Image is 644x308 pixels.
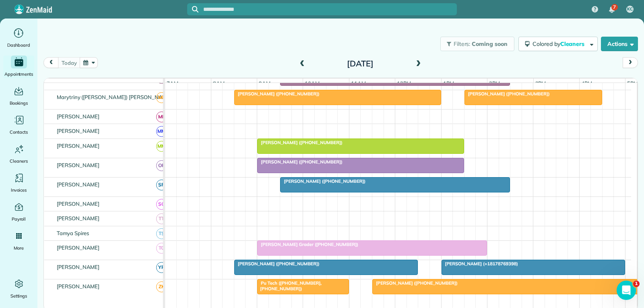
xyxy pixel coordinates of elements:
[156,213,167,224] span: TT
[395,80,413,87] span: 12pm
[192,6,198,12] svg: Focus search
[55,94,173,100] span: Marytriny ([PERSON_NAME]) [PERSON_NAME]
[625,80,640,87] span: 5pm
[3,172,34,194] a: Invoices
[156,199,167,210] span: SC
[623,57,638,68] button: next
[442,80,456,87] span: 1pm
[560,40,586,48] span: Cleaners
[55,230,91,236] span: Tamya Spires
[156,126,167,137] span: MM
[534,80,548,87] span: 3pm
[10,99,28,107] span: Bookings
[10,128,28,136] span: Contacts
[580,80,594,87] span: 4pm
[487,80,502,87] span: 2pm
[55,201,101,207] span: [PERSON_NAME]
[3,114,34,136] a: Contacts
[3,143,34,165] a: Cleaners
[3,201,34,223] a: Payroll
[303,80,321,87] span: 10am
[11,186,27,194] span: Invoices
[156,92,167,103] span: ME
[4,70,33,78] span: Appointments
[617,281,636,300] iframe: Intercom live chat
[234,261,320,267] span: [PERSON_NAME] ([PHONE_NUMBER])
[257,280,322,291] span: Pu Tech ([PHONE_NUMBER], [PHONE_NUMBER])
[3,56,34,78] a: Appointments
[372,280,458,286] span: [PERSON_NAME] ([PHONE_NUMBER])
[211,80,226,87] span: 8am
[156,262,167,273] span: YR
[156,243,167,254] span: TG
[613,4,616,10] span: 7
[464,91,550,97] span: [PERSON_NAME] ([PHONE_NUMBER])
[55,143,101,149] span: [PERSON_NAME]
[55,283,101,289] span: [PERSON_NAME]
[257,242,359,247] span: [PERSON_NAME] Grader ([PHONE_NUMBER])
[14,244,24,252] span: More
[3,277,34,300] a: Settings
[55,264,101,270] span: [PERSON_NAME]
[533,40,587,48] span: Colored by
[55,162,101,168] span: [PERSON_NAME]
[58,57,80,68] button: today
[55,128,101,134] span: [PERSON_NAME]
[156,141,167,152] span: MM
[627,6,633,12] span: KC
[156,281,167,292] span: ZK
[3,27,34,49] a: Dashboard
[55,215,101,221] span: [PERSON_NAME]
[3,85,34,107] a: Bookings
[603,1,620,19] div: 7 unread notifications
[601,37,638,51] button: Actions
[7,41,30,49] span: Dashboard
[165,80,180,87] span: 7am
[280,178,366,184] span: [PERSON_NAME] ([PHONE_NUMBER])
[55,181,101,188] span: [PERSON_NAME]
[257,159,343,165] span: [PERSON_NAME] ([PHONE_NUMBER])
[633,281,640,287] span: 1
[55,113,101,120] span: [PERSON_NAME]
[518,37,598,51] button: Colored byCleaners
[257,80,272,87] span: 9am
[12,215,26,223] span: Payroll
[156,228,167,239] span: TS
[55,244,101,251] span: [PERSON_NAME]
[156,180,167,190] span: SR
[310,59,411,68] h2: [DATE]
[43,57,59,68] button: prev
[10,157,28,165] span: Cleaners
[156,112,167,122] span: ML
[156,160,167,171] span: OR
[454,40,471,48] span: Filters:
[187,6,198,12] button: Focus search
[472,40,508,48] span: Coming soon
[349,80,367,87] span: 11am
[10,292,27,300] span: Settings
[257,140,343,145] span: [PERSON_NAME] ([PHONE_NUMBER])
[234,91,320,97] span: [PERSON_NAME] ([PHONE_NUMBER])
[441,261,518,267] span: [PERSON_NAME] (+18178769398)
